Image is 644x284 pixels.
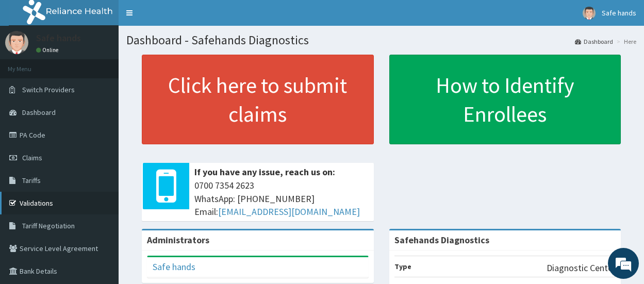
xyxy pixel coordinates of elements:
[22,153,42,162] span: Claims
[583,7,596,20] img: User Image
[60,79,142,183] span: We're online!
[5,181,196,217] textarea: Type your message and hit 'Enter'
[153,261,195,273] a: Safe hands
[54,58,173,71] div: Chat with us now
[126,34,636,47] h1: Dashboard - Safehands Diagnostics
[575,37,613,46] a: Dashboard
[169,5,194,30] div: Minimize live chat window
[394,262,411,271] b: Type
[218,206,360,218] a: [EMAIL_ADDRESS][DOMAIN_NAME]
[22,176,41,185] span: Tariffs
[36,34,81,43] p: Safe hands
[22,85,75,94] span: Switch Providers
[22,108,56,117] span: Dashboard
[389,55,621,144] a: How to Identify Enrollees
[142,55,374,144] a: Click here to submit claims
[547,261,616,275] p: Diagnostic Center
[194,179,369,219] span: 0700 7354 2623 WhatsApp: [PHONE_NUMBER] Email:
[194,166,335,178] b: If you have any issue, reach us on:
[19,52,42,77] img: d_794563401_company_1708531726252_794563401
[602,8,636,18] span: Safe hands
[147,234,209,246] b: Administrators
[5,31,28,54] img: User Image
[394,234,489,246] strong: Safehands Diagnostics
[36,46,61,54] a: Online
[614,37,636,46] li: Here
[22,221,75,230] span: Tariff Negotiation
